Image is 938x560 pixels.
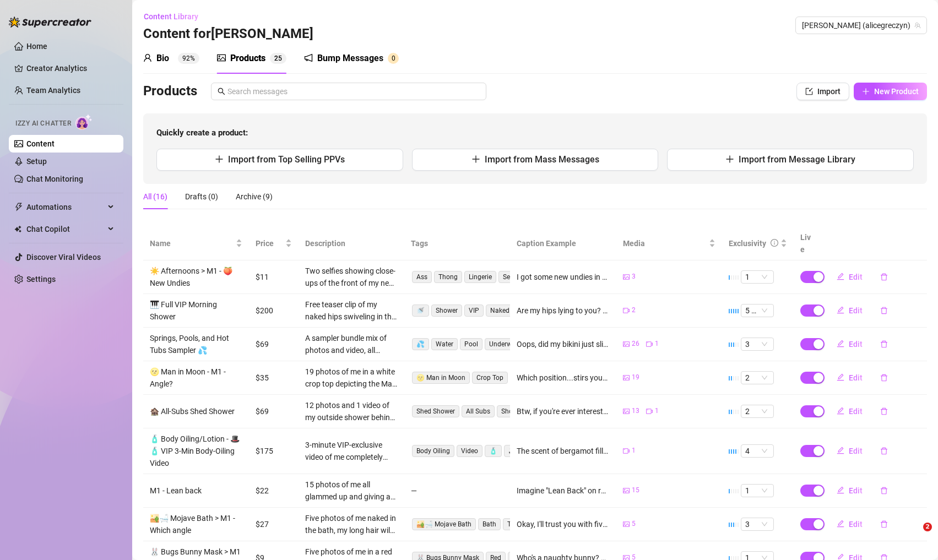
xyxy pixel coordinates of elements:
td: 🎹 Full VIP Morning Shower [143,294,249,328]
span: Izzy AI Chatter [15,118,71,129]
span: Import [817,87,841,96]
button: Edit [828,268,871,286]
span: Edit [849,373,863,382]
img: logo-BBDzfeDw.svg [9,17,91,28]
button: Content Library [143,8,207,25]
span: Content Library [144,12,198,21]
h3: Content for [PERSON_NAME] [143,25,313,43]
div: Archive (9) [236,191,273,203]
span: New Product [874,87,919,96]
button: Edit [828,442,871,460]
span: 🏜️🛁 Mojave Bath [412,518,476,530]
span: edit [837,306,844,314]
button: New Product [854,83,927,100]
span: 5 [278,55,282,62]
div: 3-minute VIP-exclusive video of me completely nude, massaging body oil into my glistening skin af... [305,439,398,463]
span: 5 [632,519,636,529]
div: Free teaser clip of my naked hips swiveling in the shower, with locked longer video of my morning... [305,298,398,323]
span: 4 [745,445,769,457]
th: Price [249,227,299,260]
span: 15 [632,485,639,496]
td: Springs, Pools, and Hot Tubs Sampler 💦 [143,328,249,361]
span: Bath [478,518,501,530]
span: Edit [849,486,863,495]
span: edit [837,447,844,454]
div: Oops, did my bikini just slip? 😜 Dive into my wet and wild sampler! 👙💦 From underwater striptease... [517,338,609,350]
span: Edit [849,306,863,315]
span: Import from Message Library [739,154,855,165]
span: picture [623,274,630,280]
button: delete [871,268,897,286]
button: Edit [828,515,871,533]
span: 2 [923,523,932,531]
button: delete [871,403,897,420]
span: Import from Mass Messages [485,154,599,165]
td: $35 [249,361,299,395]
span: delete [880,487,888,494]
button: Edit [828,302,871,319]
span: Edit [849,520,863,529]
div: Five photos of me naked in the bath, my long hair wild and curly, with desert's sunset glowing on... [305,512,398,536]
span: Body Oiling [412,445,454,457]
span: plus [725,155,734,164]
input: Search messages [227,85,480,97]
td: M1 - Lean back [143,474,249,508]
span: Pool [460,338,482,350]
div: 12 photos and 1 video of my outside shower behind the shed. The sun is bright, the sky is blue, a... [305,399,398,423]
span: user [143,53,152,62]
sup: 92% [178,53,199,64]
span: edit [837,486,844,494]
button: Edit [828,335,871,353]
span: 1 [745,271,769,283]
span: 1 [655,406,659,416]
span: delete [880,520,888,528]
td: 🌝 Man in Moon - M1 - Angle? [143,361,249,395]
th: Name [143,227,249,260]
td: $175 [249,428,299,474]
th: Media [616,227,722,260]
button: delete [871,335,897,353]
strong: Quickly create a product: [156,128,248,138]
h3: Products [143,83,197,100]
img: AI Chatter [75,114,93,130]
span: 🎩 [504,445,521,457]
div: Imagine "Lean Back" on repeat, and me on your lap... 💋 Tanned body, red lips, and a G-string that... [517,485,609,497]
a: Home [26,42,47,51]
span: plus [471,155,480,164]
div: Drafts (0) [185,191,218,203]
span: Name [150,237,234,249]
span: 26 [632,339,639,349]
span: 3 [745,338,769,350]
div: Bump Messages [317,52,383,65]
span: 🚿 [412,305,429,317]
sup: 0 [388,53,399,64]
span: import [805,88,813,95]
span: Import from Top Selling PPVs [228,154,345,165]
div: 19 photos of me in a white crop top depicting the Man on the Moon eating out a woman, and I'm wea... [305,366,398,390]
span: edit [837,373,844,381]
span: edit [837,520,844,528]
span: Crop Top [472,372,508,384]
div: I got some new undies in the mail, wanna see? 🤭 Maybe take your mind off things and put a little,... [517,271,609,283]
td: $200 [249,294,299,328]
span: 🧴 [485,445,502,457]
span: video-camera [646,408,653,415]
span: search [218,88,225,95]
th: Live [794,227,821,260]
div: Exclusivity [729,237,766,249]
span: edit [837,407,844,415]
span: Lingerie [464,271,496,283]
td: $22 [249,474,299,508]
button: Import from Mass Messages [412,149,659,171]
button: Edit [828,403,871,420]
div: The scent of bergamot fills the bathroom, spicy, fruity, nostalgic. Somewhere between Fruity Pebb... [517,445,609,457]
span: picture [623,374,630,381]
span: info-circle [771,239,778,247]
button: Import from Top Selling PPVs [156,149,403,171]
span: VIP [464,305,484,317]
span: plus [862,88,870,95]
span: Edit [849,447,863,455]
span: thunderbolt [14,203,23,211]
span: Automations [26,198,105,216]
th: Description [299,227,404,260]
